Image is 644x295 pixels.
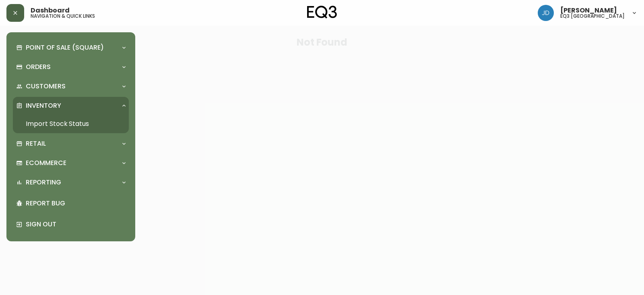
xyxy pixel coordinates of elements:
[26,139,46,148] p: Retail
[31,14,95,19] h5: navigation & quick links
[26,159,66,167] p: Ecommerce
[13,214,129,235] div: Sign Out
[13,58,129,76] div: Orders
[26,199,126,208] p: Report Bug
[26,101,61,110] p: Inventory
[26,63,51,71] p: Orders
[560,14,625,19] h5: eq3 [GEOGRAPHIC_DATA]
[26,178,61,187] p: Reporting
[307,6,337,19] img: logo
[13,174,129,191] div: Reporting
[13,154,129,172] div: Ecommerce
[13,97,129,115] div: Inventory
[538,5,554,21] img: 7c567ac048721f22e158fd313f7f0981
[26,82,66,91] p: Customers
[26,220,126,229] p: Sign Out
[13,39,129,56] div: Point of Sale (Square)
[13,193,129,214] div: Report Bug
[13,115,129,133] a: Import Stock Status
[31,7,70,14] span: Dashboard
[13,135,129,153] div: Retail
[26,43,104,52] p: Point of Sale (Square)
[13,77,129,95] div: Customers
[560,7,617,14] span: [PERSON_NAME]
